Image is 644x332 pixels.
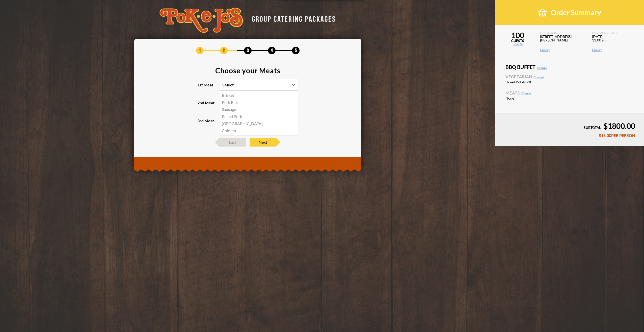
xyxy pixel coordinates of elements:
a: Change [537,66,547,70]
span: SUBTOTAL [584,125,601,130]
span: 3 [244,47,252,54]
span: Next [250,138,276,147]
a: Change [533,75,544,79]
span: Vegetarian [505,75,634,79]
span: [DATE] 11:00 am [592,35,638,49]
label: 2nd Meat [197,97,298,109]
span: 5 [292,47,300,54]
div: Choose your Meats [215,67,280,74]
a: Change [521,91,531,95]
span: 100 [495,31,540,39]
a: Change [540,49,586,52]
span: BBQ Buffet [505,64,634,69]
li: None [505,96,634,101]
label: 3rd Meat [197,115,298,127]
a: Change [495,42,540,45]
img: logo-34603ddf.svg [159,8,243,33]
span: Order Summary [551,8,601,17]
span: [STREET_ADDRESS][PERSON_NAME] [540,35,586,49]
span: 1 [196,47,204,54]
div: Brisket [220,92,298,99]
div: Select [222,83,234,87]
div: $18.00 PER PERSON [504,133,635,137]
span: DELIVERY DATE: [592,31,638,35]
span: Baked Potato x10 [505,80,550,84]
div: Pork Ribs [220,99,298,106]
label: 1st Meat [197,79,298,91]
span: Meats [505,91,634,95]
span: 4 [268,47,276,54]
div: Chicken [220,127,298,134]
div: [GEOGRAPHIC_DATA] [220,120,298,127]
span: Last [220,138,246,147]
span: GUESTS [495,39,540,42]
div: Sausage [220,106,298,113]
span: 2 [220,47,228,54]
a: Change [592,49,638,52]
span: LOCATION: [540,31,586,35]
div: GROUP CATERING PACKAGES [248,13,336,23]
div: Pulled Pork [220,113,298,120]
div: $1800.00 [504,122,635,130]
img: shopping-basket-3cad201a.png [538,8,547,17]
